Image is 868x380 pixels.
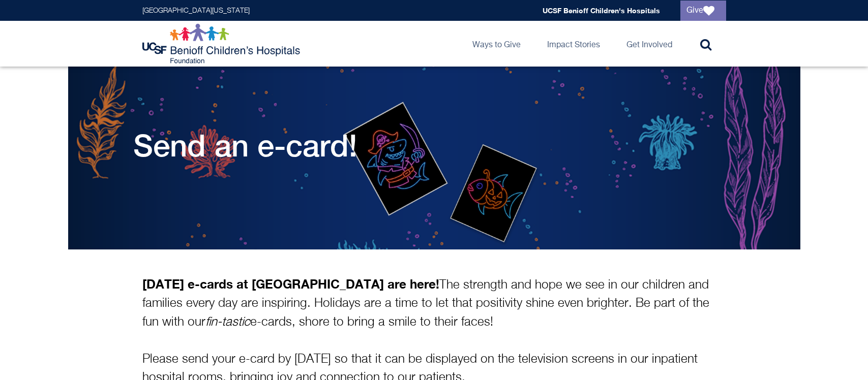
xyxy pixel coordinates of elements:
[464,21,529,67] a: Ways to Give
[680,1,726,21] a: Give
[142,23,303,64] img: Logo for UCSF Benioff Children's Hospitals Foundation
[205,316,250,328] i: fin-tastic
[539,21,608,67] a: Impact Stories
[618,21,680,67] a: Get Involved
[543,6,660,15] a: UCSF Benioff Children's Hospitals
[142,276,439,291] strong: [DATE] e-cards at [GEOGRAPHIC_DATA] are here!
[133,128,357,163] h1: Send an e-card!
[142,7,250,14] a: [GEOGRAPHIC_DATA][US_STATE]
